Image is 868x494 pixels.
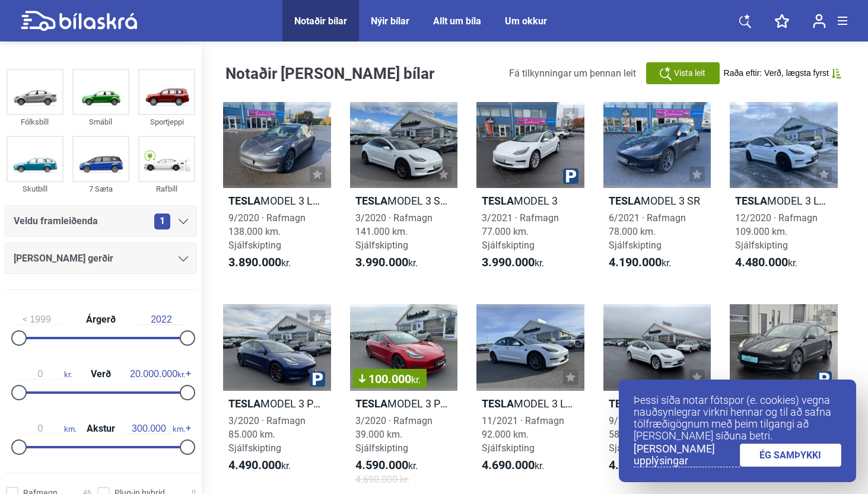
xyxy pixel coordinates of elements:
[130,369,185,380] span: kr.
[355,473,409,486] span: 4.690.000 kr.
[84,424,118,434] span: Akstur
[350,102,458,281] a: TeslaMODEL 3 SR+3/2020 · Rafmagn141.000 km. Sjálfskipting3.990.000kr.
[355,458,418,473] span: kr.
[228,256,291,270] span: kr.
[355,256,418,270] span: kr.
[223,397,331,410] h2: MODEL 3 PERFORMANCE
[813,14,826,28] img: user-login.svg
[228,458,291,473] span: kr.
[482,458,544,473] span: kr.
[674,67,705,79] span: Vista leit
[609,458,662,472] b: 4.790.000
[609,212,686,251] span: 6/2021 · Rafmagn 78.000 km. Sjálfskipting
[371,15,409,27] a: Nýir bílar
[634,394,841,442] p: Þessi síða notar fótspor (e. cookies) vegna nauðsynlegrar virkni hennar og til að safna tölfræðig...
[355,458,408,472] b: 4.590.000
[125,423,185,434] span: km.
[7,182,63,196] div: Skutbíll
[603,102,711,281] a: TeslaMODEL 3 SR6/2021 · Rafmagn78.000 km. Sjálfskipting4.190.000kr.
[355,195,387,207] b: Tesla
[228,195,260,207] b: Tesla
[609,458,671,473] span: kr.
[509,68,636,79] span: Fá tilkynningar um þennan leit
[505,15,547,27] a: Um okkur
[355,397,387,410] b: Tesla
[223,102,331,281] a: TeslaMODEL 3 LR AWD9/2020 · Rafmagn138.000 km. Sjálfskipting3.890.000kr.
[228,415,306,454] span: 3/2020 · Rafmagn 85.000 km. Sjálfskipting
[433,15,481,27] a: Allt um bíla
[482,458,535,472] b: 4.690.000
[476,397,584,410] h2: MODEL 3 LONG RANGE
[154,213,170,230] span: 1
[735,255,788,269] b: 4.480.000
[294,15,347,27] a: Notaðir bílar
[735,256,797,270] span: kr.
[350,194,458,208] h2: MODEL 3 SR+
[225,66,449,81] h1: Notaðir [PERSON_NAME] bílar
[355,255,408,269] b: 3.990.000
[7,115,63,129] div: Fólksbíll
[609,415,686,454] span: 9/2020 · Rafmagn 58.000 km. Sjálfskipting
[724,68,829,78] span: Raða eftir: Verð, lægsta fyrst
[72,182,129,196] div: 7 Sæta
[482,195,514,207] b: Tesla
[228,255,281,269] b: 3.890.000
[609,255,662,269] b: 4.190.000
[359,373,421,385] span: 100.000
[482,256,544,270] span: kr.
[228,212,306,251] span: 9/2020 · Rafmagn 138.000 km. Sjálfskipting
[609,397,641,410] b: Tesla
[482,397,514,410] b: Tesla
[634,443,740,467] a: [PERSON_NAME] upplýsingar
[482,415,564,454] span: 11/2021 · Rafmagn 92.000 km. Sjálfskipting
[476,194,584,208] h2: MODEL 3
[411,374,421,385] span: kr.
[482,212,559,251] span: 3/2021 · Rafmagn 77.000 km. Sjálfskipting
[72,115,129,129] div: Smábíl
[228,458,281,472] b: 4.490.000
[83,315,119,324] span: Árgerð
[609,256,671,270] span: kr.
[350,397,458,410] h2: MODEL 3 PERFORMANCE
[482,255,535,269] b: 3.990.000
[355,212,433,251] span: 3/2020 · Rafmagn 141.000 km. Sjálfskipting
[476,102,584,281] a: TeslaMODEL 33/2021 · Rafmagn77.000 km. Sjálfskipting3.990.000kr.
[138,182,195,196] div: Rafbíll
[735,212,818,251] span: 12/2020 · Rafmagn 109.000 km. Sjálfskipting
[17,423,77,434] span: km.
[310,371,325,387] img: parking.png
[603,397,711,410] h2: MODEL 3 LONG RANGE
[740,444,842,467] a: ÉG SAMÞYKKI
[816,371,832,387] img: parking.png
[603,194,711,208] h2: MODEL 3 SR
[138,115,195,129] div: Sportjeppi
[355,415,433,454] span: 3/2020 · Rafmagn 39.000 km. Sjálfskipting
[730,194,838,208] h2: MODEL 3 LONG RANGE
[14,250,113,267] span: [PERSON_NAME] gerðir
[609,195,641,207] b: Tesla
[17,369,72,380] span: kr.
[563,168,578,184] img: parking.png
[730,102,838,281] a: TeslaMODEL 3 LONG RANGE12/2020 · Rafmagn109.000 km. Sjálfskipting4.480.000kr.
[14,213,98,230] span: Veldu framleiðenda
[228,397,260,410] b: Tesla
[223,194,331,208] h2: MODEL 3 LR AWD
[735,195,767,207] b: Tesla
[88,369,114,379] span: Verð
[724,68,841,78] button: Raða eftir: Verð, lægsta fyrst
